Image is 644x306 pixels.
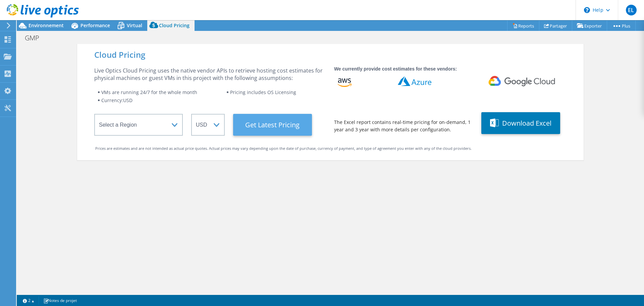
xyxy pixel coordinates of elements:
svg: \n [584,7,590,13]
button: Download Excel [481,112,560,134]
span: VMs are running 24/7 for the whole month [101,89,197,95]
div: The Excel report contains real-time pricing for on-demand, 1 year and 3 year with more details pe... [334,119,473,133]
div: Prices are estimates and are not intended as actual price quotes. Actual prices may vary dependin... [95,145,566,152]
h1: GMP [22,34,50,42]
span: Pricing includes OS Licensing [230,89,296,95]
a: Exporter [572,20,607,31]
a: Reports [507,20,539,31]
span: EL [626,5,637,15]
div: Cloud Pricing [94,51,567,58]
div: Live Optics Cloud Pricing uses the native vendor APIs to retrieve hosting cost estimates for phys... [94,67,326,82]
a: Notes de projet [39,296,82,305]
span: Cloud Pricing [159,22,190,29]
a: Plus [607,20,636,31]
strong: We currently provide cost estimates for these vendors: [334,66,457,72]
span: Virtual [127,22,142,29]
button: Get Latest Pricing [233,114,312,136]
span: Currency: USD [101,97,132,103]
span: Performance [80,22,110,29]
span: Environnement [29,22,64,29]
a: 2 [18,296,39,305]
a: Partager [539,20,572,31]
